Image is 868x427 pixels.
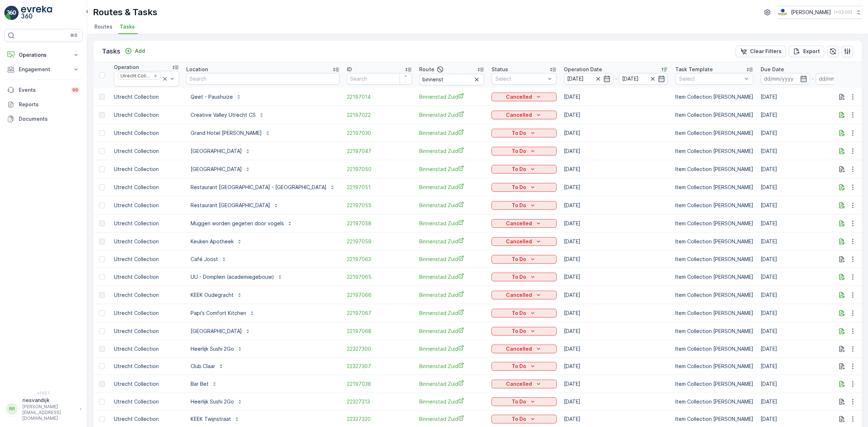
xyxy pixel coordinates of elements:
[791,9,831,16] p: [PERSON_NAME]
[675,380,753,388] p: Item Collection [PERSON_NAME]
[99,239,105,244] div: Toggle Row Selected
[347,111,412,119] span: 22197022
[512,309,526,317] p: To Do
[492,273,557,281] button: To Do
[191,380,209,388] p: Bar Bet
[492,147,557,155] button: To Do
[114,129,179,137] p: Utrecht Collection
[512,166,526,173] p: To Do
[347,345,412,353] span: 22327300
[419,183,484,191] span: Binnenstad Zuid
[186,413,244,425] button: KEEK Twijnstraat
[492,309,557,317] button: To Do
[675,166,753,173] p: Item Collection [PERSON_NAME]
[114,166,179,173] p: Utrecht Collection
[736,46,786,57] button: Clear Filters
[564,66,602,73] p: Operation Date
[675,184,753,191] p: Item Collection [PERSON_NAME]
[186,236,247,247] button: Keuken Apotheek
[419,147,484,155] span: Binnenstad Zuid
[675,220,753,227] p: Item Collection [PERSON_NAME]
[419,165,484,173] span: Binnenstad Zuid
[114,202,179,209] p: Utrecht Collection
[560,286,672,304] td: [DATE]
[347,73,412,85] input: Search
[675,291,753,299] p: Item Collection [PERSON_NAME]
[492,129,557,137] button: To Do
[4,83,82,97] a: Events99
[560,214,672,232] td: [DATE]
[675,256,753,263] p: Item Collection [PERSON_NAME]
[152,73,159,79] div: Remove Utrecht Collection
[347,202,412,209] span: 22197055
[191,291,234,299] p: KEEK Oudegracht
[191,111,256,119] p: Creative Valley Utrecht CS
[99,221,105,226] div: Toggle Row Selected
[99,363,105,369] div: Toggle Row Selected
[347,129,412,137] a: 22197030
[419,380,484,388] a: Binnenstad Zuid
[4,112,82,126] a: Documents
[506,111,532,119] p: Cancelled
[679,75,742,82] p: Select
[70,33,77,38] p: ⌘B
[512,202,526,209] p: To Do
[99,166,105,172] div: Toggle Row Selected
[191,93,233,101] p: Qeet - Paushuize
[114,148,179,155] p: Utrecht Collection
[419,74,484,85] input: Search
[675,111,753,119] p: Item Collection [PERSON_NAME]
[675,202,753,209] p: Item Collection [PERSON_NAME]
[72,87,78,93] p: 99
[347,166,412,173] span: 22197050
[191,309,246,317] p: Papi's Comfort Kitchen
[191,184,327,191] p: Restaurant [GEOGRAPHIC_DATA] - [GEOGRAPHIC_DATA]
[347,256,412,263] span: 22197063
[114,64,139,71] p: Operation
[419,201,484,209] a: Binnenstad Zuid
[186,396,247,407] button: Heerlijk Sushi 2Go
[99,112,105,118] div: Toggle Row Selected
[512,256,526,263] p: To Do
[186,218,297,229] button: Muggen worden gegeten door vogels
[347,184,412,191] a: 22197051
[512,129,526,137] p: To Do
[560,268,672,286] td: [DATE]
[347,220,412,227] span: 22197058
[22,404,76,421] p: [PERSON_NAME][EMAIL_ADDRESS][DOMAIN_NAME]
[750,48,782,55] p: Clear Filters
[419,273,484,281] span: Binnenstad Zuid
[99,130,105,136] div: Toggle Row Selected
[512,415,526,423] p: To Do
[22,397,76,404] p: riesvandijk
[495,75,545,82] p: Select
[191,273,274,281] p: UU - Domplein (academiegebouw)
[191,220,284,227] p: Muggen worden gegeten door vogels
[347,238,412,245] a: 22197059
[560,375,672,393] td: [DATE]
[114,93,179,101] p: Utrecht Collection
[114,415,179,423] p: Utrecht Collection
[186,271,287,283] button: UU - Domplein (academiegebouw)
[4,48,82,62] button: Operations
[492,183,557,192] button: To Do
[560,304,672,322] td: [DATE]
[675,363,753,370] p: Item Collection [PERSON_NAME]
[99,94,105,100] div: Toggle Row Selected
[191,129,262,137] p: Grand Hotel [PERSON_NAME]
[560,340,672,358] td: [DATE]
[347,291,412,299] span: 22197066
[99,310,105,316] div: Toggle Row Selected
[506,291,532,299] p: Cancelled
[114,256,179,263] p: Utrecht Collection
[419,345,484,353] a: Binnenstad Zuid
[19,86,67,94] p: Events
[99,381,105,387] div: Toggle Row Selected
[419,93,484,101] span: Binnenstad Zuid
[21,6,52,20] img: logo_light-DOdMpM7g.png
[419,398,484,405] span: Binnenstad Zuid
